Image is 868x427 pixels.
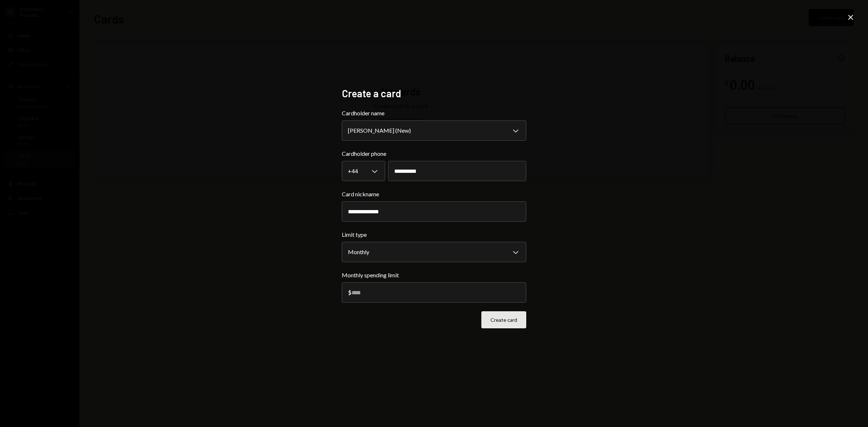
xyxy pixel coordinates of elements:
[342,230,526,239] label: Limit type
[342,149,526,158] label: Cardholder phone
[348,289,352,296] div: $
[342,271,526,279] label: Monthly spending limit
[342,109,526,118] label: Cardholder name
[342,190,526,198] label: Card nickname
[342,120,526,141] button: Cardholder name
[481,311,526,328] button: Create card
[342,86,526,101] h2: Create a card
[342,242,526,262] button: Limit type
